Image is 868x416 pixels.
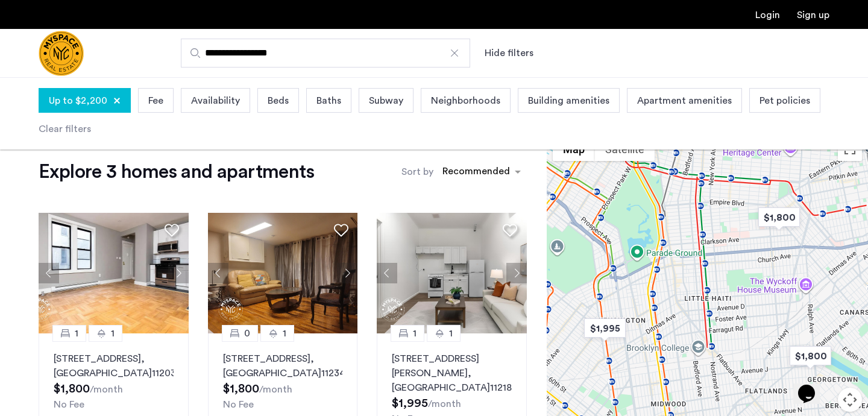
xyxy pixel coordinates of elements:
sub: /month [259,385,292,394]
p: [STREET_ADDRESS] 11234 [223,351,343,380]
div: $1,800 [753,204,805,231]
img: 8515455b-be52-4141-8a40-4c35d33cf98b_638925985418062972.jpeg [208,213,358,333]
button: Previous apartment [208,263,228,283]
sub: /month [90,385,123,394]
p: [STREET_ADDRESS][PERSON_NAME] 11218 [392,351,512,395]
span: Pet policies [759,93,810,108]
span: Up to $2,200 [49,93,107,108]
h1: Explore 3 homes and apartments [39,160,314,184]
a: Cazamio Logo [39,31,84,76]
span: Apartment amenities [637,93,732,108]
label: Sort by [401,165,433,179]
div: Clear filters [39,122,91,136]
img: logo [39,31,84,76]
sub: /month [428,399,461,409]
button: Previous apartment [39,263,59,283]
ng-select: sort-apartment [436,161,527,183]
span: Neighborhoods [431,93,500,108]
span: 1 [283,326,286,341]
span: Subway [369,93,403,108]
div: $1,995 [579,315,631,342]
button: Next apartment [168,263,189,283]
a: Registration [797,10,829,20]
span: $1,800 [54,383,90,395]
p: [STREET_ADDRESS] 11203 [54,351,174,380]
span: No Fee [54,400,84,409]
span: $1,995 [392,397,428,409]
img: a8b926f1-9a91-4e5e-b036-feb4fe78ee5d_638850847483284209.jpeg [377,213,527,333]
iframe: chat widget [793,368,832,404]
button: Show or hide filters [485,46,533,60]
span: 1 [413,326,417,341]
span: $1,800 [223,383,259,395]
img: a8b926f1-9a91-4e5e-b036-feb4fe78ee5d_638880945617247159.jpeg [39,213,189,333]
span: 1 [449,326,453,341]
div: $1,800 [785,342,836,370]
span: 1 [75,326,78,341]
span: Building amenities [528,93,609,108]
span: No Fee [223,400,254,409]
span: Beds [268,93,289,108]
span: 0 [244,326,250,341]
button: Map camera controls [838,388,862,412]
span: Baths [316,93,341,108]
span: Availability [191,93,240,108]
div: Recommended [441,164,510,181]
span: Fee [148,93,163,108]
input: Apartment Search [181,39,470,68]
button: Next apartment [337,263,357,283]
span: 1 [111,326,115,341]
a: Login [755,10,780,20]
button: Previous apartment [377,263,397,283]
button: Next apartment [506,263,527,283]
